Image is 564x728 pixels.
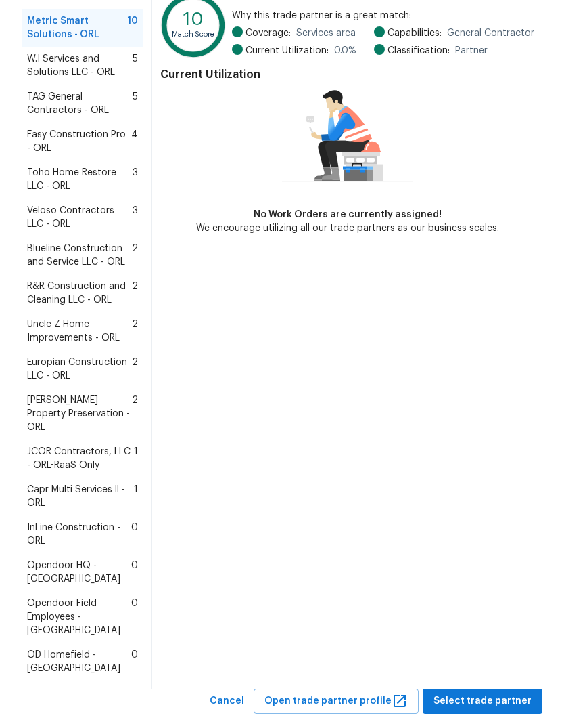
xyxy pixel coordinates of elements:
span: Open trade partner profile [264,693,408,710]
button: Cancel [204,689,250,714]
span: 2 [132,318,138,345]
span: General Contractor [447,26,534,40]
span: 1 [134,483,138,510]
span: 3 [133,166,138,193]
span: Capr Multi Services ll - ORL [27,483,134,510]
span: 5 [133,52,138,79]
span: Easy Construction Pro - ORL [27,128,131,155]
span: 0 [131,648,138,675]
span: Uncle Z Home Improvements - ORL [27,318,132,345]
span: 2 [132,280,138,307]
span: InLine Construction - ORL [27,521,131,548]
span: Blueline Construction and Service LLC - ORL [27,242,132,269]
span: Select trade partner [433,693,532,710]
span: Veloso Contractors LLC - ORL [27,204,133,231]
span: R&R Construction and Cleaning LLC - ORL [27,280,132,307]
span: Toho Home Restore LLC - ORL [27,166,133,193]
span: [PERSON_NAME] Property Preservation - ORL [27,393,132,434]
span: OD Homefield - [GEOGRAPHIC_DATA] [27,648,131,675]
span: Opendoor Field Employees - [GEOGRAPHIC_DATA] [27,597,131,637]
span: Coverage: [245,26,291,40]
span: 1 [134,445,138,472]
span: TAG General Contractors - ORL [27,90,133,117]
span: 5 [133,90,138,117]
span: Partner [455,44,488,58]
span: 0.0 % [334,44,356,58]
button: Select trade partner [423,689,542,714]
text: 10 [183,11,204,29]
span: 10 [127,14,138,41]
span: 4 [131,128,138,155]
span: Current Utilization: [245,44,329,58]
span: Why this trade partner is a great match: [232,9,534,22]
span: 0 [131,559,138,586]
div: We encourage utilizing all our trade partners as our business scales. [196,221,499,235]
text: Match Score [172,30,215,38]
span: 2 [132,242,138,269]
span: Cancel [210,693,244,710]
div: No Work Orders are currently assigned! [196,208,499,221]
h4: Current Utilization [160,68,534,81]
span: Services area [296,26,356,40]
span: 3 [133,204,138,231]
span: Capabilities: [387,26,442,40]
span: 2 [132,356,138,383]
span: JCOR Contractors, LLC - ORL-RaaS Only [27,445,134,472]
span: W.I Services and Solutions LLC - ORL [27,52,133,79]
span: 0 [131,597,138,637]
button: Open trade partner profile [254,689,419,714]
span: Metric Smart Solutions - ORL [27,14,127,41]
span: 0 [131,521,138,548]
span: Classification: [387,44,450,58]
span: Europian Construction LLC - ORL [27,356,132,383]
span: Opendoor HQ - [GEOGRAPHIC_DATA] [27,559,131,586]
span: 2 [132,393,138,434]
